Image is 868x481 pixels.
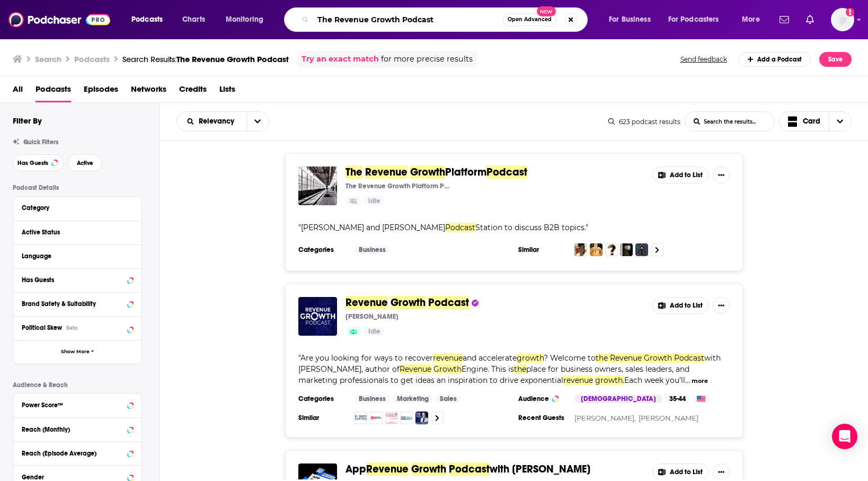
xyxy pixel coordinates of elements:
[22,201,133,214] button: Category
[35,54,61,64] h3: Search
[365,165,408,179] span: Revenue
[131,12,163,27] span: Podcasts
[685,375,690,385] span: ...
[13,381,142,389] p: Audience & Reach
[179,81,207,102] a: Credits
[346,182,451,190] p: The Revenue Growth Platform Podcast
[346,165,362,179] span: The
[175,11,211,28] a: Charts
[36,81,71,102] a: Podcasts
[400,364,431,374] span: Revenue
[739,52,811,67] a: Add a Podcast
[433,364,462,374] span: Growth
[508,17,552,22] span: Open Advanced
[22,426,124,433] div: Reach (Monthly)
[219,81,235,102] span: Lists
[77,160,93,166] span: Active
[411,462,446,476] span: Growth
[486,165,527,179] span: Podcast
[22,273,133,286] button: Has Guests
[608,118,680,126] div: 623 podcast results
[22,252,126,260] div: Language
[393,395,433,403] a: Marketing
[445,223,475,232] span: Podcast
[370,412,383,424] img: DemandGen Radio
[346,297,469,309] a: RevenueGrowthPodcast
[391,296,426,309] span: Growth
[537,6,556,16] span: New
[13,184,142,191] p: Podcast Details
[463,353,517,363] span: and accelerate
[590,243,603,256] a: DJ Gene Burbeck
[609,12,651,27] span: For Business
[368,196,380,207] span: Idle
[601,11,664,28] button: open menu
[23,138,58,146] span: Quick Filters
[355,412,367,424] img: Bowery Capital Startup Sales Podcast
[68,154,102,171] button: Active
[300,353,433,363] span: Are you looking for ways to recover
[22,249,133,263] button: Language
[381,53,473,65] span: for more precise results
[449,462,490,476] span: Podcast
[400,412,413,424] a: B2B Revenue Acceleration
[661,11,734,28] button: open menu
[22,474,124,481] div: Gender
[8,10,110,30] img: Podchaser - Follow, Share and Rate Podcasts
[22,276,124,284] div: Has Guests
[490,462,590,476] span: with [PERSON_NAME]
[518,414,566,422] h3: Recent Guests
[385,412,398,424] a: Unleash Possible
[713,167,730,183] button: Show More Button
[846,8,854,16] svg: Add a profile image
[436,395,461,403] a: Sales
[302,53,379,65] a: Try an exact match
[122,54,289,64] a: Search Results:The Revenue Growth Podcast
[574,395,662,403] div: [DEMOGRAPHIC_DATA]
[22,324,62,331] span: Political Skew
[803,118,820,125] span: Card
[368,327,380,337] span: Idle
[298,223,588,232] span: " "
[635,243,648,256] img: BitBurner
[131,81,166,102] a: Networks
[624,375,685,385] span: Each week you’ll
[298,414,346,422] h3: Similar
[298,297,337,336] img: Revenue Growth Podcast
[514,364,526,374] span: the
[462,364,514,374] span: Engine. This is
[517,353,544,363] span: growth
[518,395,566,403] h3: Audience
[652,297,708,314] button: Add to List
[831,8,854,31] button: Show profile menu
[22,297,133,310] button: Brand Safety & Suitability
[713,463,730,480] button: Show More Button
[832,424,857,449] div: Open Intercom Messenger
[620,243,633,256] img: WHITE MIKE O.Z.
[355,246,390,254] a: Business
[294,7,598,32] div: Search podcasts, credits, & more...
[605,243,618,256] img: Tom (Question) / Eric James / Mosier-Edder
[22,401,124,409] div: Power Score™
[218,11,277,28] button: open menu
[779,111,852,132] button: Choose View
[742,12,760,27] span: More
[122,54,289,64] div: Search Results:
[22,446,133,459] button: Reach (Episode Average)
[415,412,428,424] img: Future-Proof Selling
[574,414,636,422] a: [PERSON_NAME],
[346,312,398,321] p: [PERSON_NAME]
[13,116,42,126] h2: Filter By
